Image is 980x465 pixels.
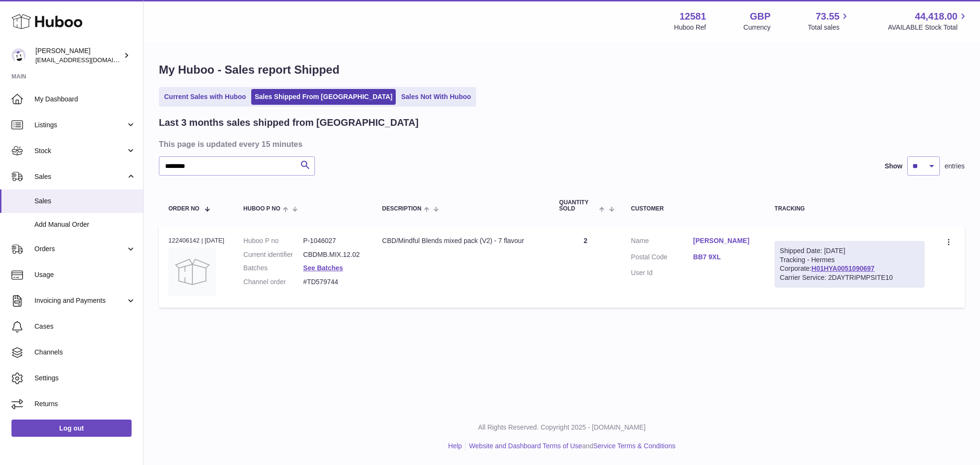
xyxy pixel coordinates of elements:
[244,264,303,273] dt: Batches
[398,89,474,105] a: Sales Not With Huboo
[251,89,396,105] a: Sales Shipped From [GEOGRAPHIC_DATA]
[631,206,756,212] div: Customer
[34,121,126,130] span: Listings
[915,10,958,23] span: 44,418.00
[775,241,924,288] div: Tracking - Hermes Corporate:
[466,442,675,451] li: and
[34,220,136,229] span: Add Manual Order
[750,10,770,23] strong: GBP
[244,250,303,259] dt: Current identifier
[159,116,419,129] h2: Last 3 months sales shipped from [GEOGRAPHIC_DATA]
[303,264,343,272] a: See Batches
[34,172,126,181] span: Sales
[744,23,771,32] div: Currency
[34,244,126,254] span: Orders
[885,162,902,171] label: Show
[34,399,136,409] span: Returns
[303,277,363,287] dd: #TD579744
[34,197,136,206] span: Sales
[593,442,676,450] a: Service Terms & Conditions
[550,227,622,308] td: 2
[34,322,136,331] span: Cases
[168,206,200,212] span: Order No
[168,236,224,245] div: 122406142 | [DATE]
[168,248,216,296] img: no-photo.jpg
[34,95,136,104] span: My Dashboard
[34,374,136,383] span: Settings
[631,253,693,264] dt: Postal Code
[159,62,965,77] h1: My Huboo - Sales report Shipped
[808,10,850,32] a: 73.55 Total sales
[448,442,462,450] a: Help
[11,420,132,437] a: Log out
[34,296,126,305] span: Invoicing and Payments
[382,236,540,245] div: CBD/Mindful Blends mixed pack (V2) - 7 flavour
[11,48,26,63] img: ibrewis@drink-trip.com
[559,199,597,212] span: Quantity Sold
[888,23,969,32] span: AVAILABLE Stock Total
[469,442,582,450] a: Website and Dashboard Terms of Use
[35,56,141,64] span: [EMAIL_ADDRESS][DOMAIN_NAME]
[780,273,919,282] div: Carrier Service: 2DAYTRIPMPSITE10
[679,10,706,23] strong: 12581
[35,46,122,65] div: [PERSON_NAME]
[815,10,839,23] span: 73.55
[244,277,303,287] dt: Channel order
[674,23,706,32] div: Huboo Ref
[244,236,303,245] dt: Huboo P no
[775,206,924,212] div: Tracking
[244,206,280,212] span: Huboo P no
[780,246,919,255] div: Shipped Date: [DATE]
[693,253,756,262] a: BB7 9XL
[945,162,965,171] span: entries
[808,23,850,32] span: Total sales
[303,250,363,259] dd: CBDMB.MIX.12.02
[34,270,136,279] span: Usage
[151,423,972,432] p: All Rights Reserved. Copyright 2025 - [DOMAIN_NAME]
[303,236,363,245] dd: P-1046027
[34,348,136,357] span: Channels
[34,146,126,155] span: Stock
[812,265,875,272] a: H01HYA0051090697
[631,268,693,277] dt: User Id
[631,236,693,248] dt: Name
[693,236,756,245] a: [PERSON_NAME]
[159,139,962,149] h3: This page is updated every 15 minutes
[382,206,422,212] span: Description
[161,89,249,105] a: Current Sales with Huboo
[888,10,969,32] a: 44,418.00 AVAILABLE Stock Total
